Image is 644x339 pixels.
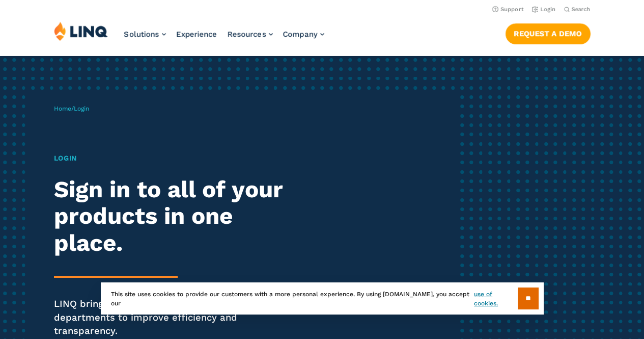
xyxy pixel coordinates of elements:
p: LINQ brings together students, parents and all your departments to improve efficiency and transpa... [54,297,302,337]
a: Solutions [124,30,166,39]
span: Login [74,105,89,112]
a: Experience [176,30,217,39]
a: Request a Demo [506,23,591,44]
a: Resources [228,30,273,39]
h1: Login [54,153,302,164]
span: Search [572,6,591,13]
span: Company [283,30,318,39]
a: Company [283,30,324,39]
span: / [54,105,89,112]
a: Login [532,6,556,13]
span: Solutions [124,30,159,39]
span: Resources [228,30,266,39]
a: Home [54,105,71,112]
button: Open Search Bar [564,6,591,13]
nav: Primary Navigation [124,21,324,55]
img: LINQ | K‑12 Software [54,21,108,41]
div: This site uses cookies to provide our customers with a more personal experience. By using [DOMAIN... [101,282,544,315]
h2: Sign in to all of your products in one place. [54,176,302,257]
a: use of cookies. [474,290,517,308]
a: Support [492,6,524,13]
nav: Button Navigation [506,21,591,44]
